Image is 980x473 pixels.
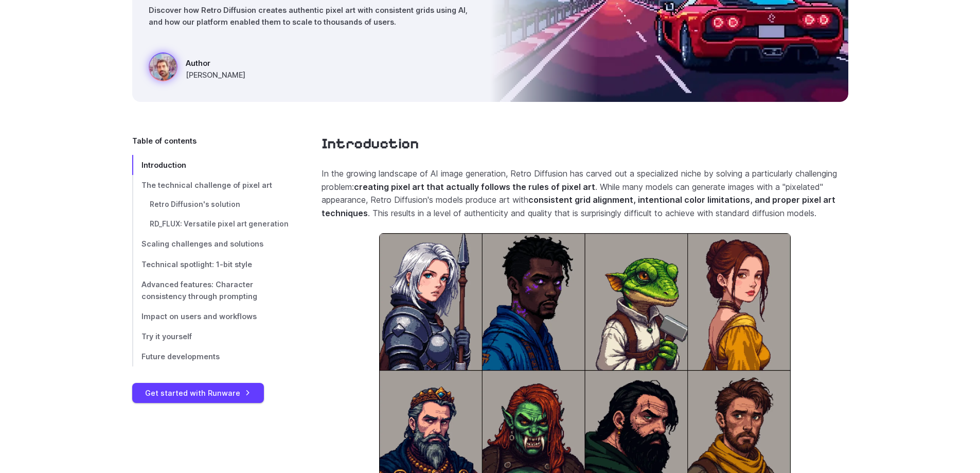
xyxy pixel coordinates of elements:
[132,215,289,234] a: RD_FLUX: Versatile pixel art generation
[132,326,289,346] a: Try it yourself
[132,383,264,403] a: Get started with Runware
[322,167,848,220] p: In the growing landscape of AI image generation, Retro Diffusion has carved out a specialized nic...
[141,312,257,321] span: Impact on users and workflows
[132,135,197,147] span: Table of contents
[149,52,245,85] a: a red sports car on a futuristic highway with a sunset and city skyline in the background, styled...
[149,4,474,28] p: Discover how Retro Diffusion creates authentic pixel art with consistent grids using AI, and how ...
[322,195,835,218] strong: consistent grid alignment, intentional color limitations, and proper pixel art techniques
[186,69,245,81] span: [PERSON_NAME]
[132,306,289,326] a: Impact on users and workflows
[354,182,595,192] strong: creating pixel art that actually follows the rules of pixel art
[132,254,289,274] a: Technical spotlight: 1-bit style
[132,175,289,195] a: The technical challenge of pixel art
[141,239,263,248] span: Scaling challenges and solutions
[132,155,289,175] a: Introduction
[141,260,252,269] span: Technical spotlight: 1-bit style
[132,234,289,254] a: Scaling challenges and solutions
[150,220,289,228] span: RD_FLUX: Versatile pixel art generation
[186,57,245,69] span: Author
[132,346,289,366] a: Future developments
[141,161,186,169] span: Introduction
[150,200,240,208] span: Retro Diffusion's solution
[322,135,419,153] a: Introduction
[141,352,220,361] span: Future developments
[132,274,289,306] a: Advanced features: Character consistency through prompting
[141,332,192,341] span: Try it yourself
[132,195,289,215] a: Retro Diffusion's solution
[141,280,257,301] span: Advanced features: Character consistency through prompting
[141,181,272,189] span: The technical challenge of pixel art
